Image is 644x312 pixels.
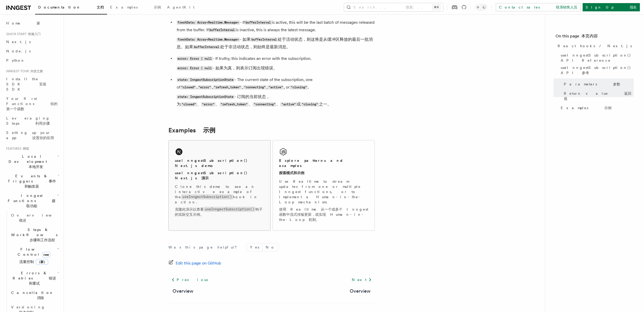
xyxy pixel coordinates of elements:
[198,85,212,90] code: "error"
[9,268,61,288] button: Errors & Retries 错误和重试
[173,287,193,295] a: Overview
[168,127,215,134] a: Examples 示例
[280,102,297,107] code: "active"
[42,252,50,258] span: new
[6,21,40,26] span: Home
[4,37,61,46] a: Next.js
[279,158,368,178] h2: Explore patterns and examples
[6,77,46,91] span: Install the SDK
[4,193,57,209] span: Inngest Functions
[290,85,308,90] code: "closing"
[349,275,375,284] a: Next
[23,147,29,150] font: 特征
[4,147,29,151] span: Features
[4,32,40,36] span: Quick start
[6,131,54,140] span: Setting up your app
[4,154,57,169] span: Local Development
[97,5,104,9] font: 文档
[220,102,249,107] code: "refresh_token"
[9,245,61,268] button: Flow Controlnew流量控制（新）
[9,227,66,243] span: Steps & Workflows
[164,2,198,14] a: AgentKit
[263,243,278,251] button: No
[167,5,194,9] span: AgentKit
[177,57,213,61] code: error: Error | null
[176,260,221,267] span: Edit this page on GitHub
[175,171,248,180] font: useInngestSubscription() Next.js 演示
[107,2,164,14] a: Examples 示例
[38,5,104,9] span: Documentation
[4,171,61,191] button: Events & Triggers 事件和触发器
[562,79,634,89] a: Parameters 参数
[562,89,634,103] a: Return value 返回值
[30,69,43,73] font: 内含之旅
[4,191,61,211] button: Inngest Functions 摄取功能
[177,95,234,99] code: state: InngestSubscriptionState
[175,19,375,53] li: - If is active, this will be the last batch of messages released from the buffer. If is inactive,...
[253,102,276,107] code: "connecting"
[247,243,262,251] button: Yes
[181,102,197,107] code: "closed"
[245,20,272,25] code: bufferInterval
[177,66,277,70] font: - 如果为真，则表示订阅出现错误。
[37,296,44,300] font: 消除
[19,260,48,264] font: 流量控制
[4,114,61,128] a: Leveraging Steps 利用步骤
[9,270,57,286] span: Errors & Retries
[36,259,48,265] span: （新）
[9,290,62,300] span: Cancellation
[9,288,61,302] button: Cancellation 消除
[496,3,581,11] a: Contact sales 联系销售人员
[583,3,640,11] a: Sign Up 报名
[4,173,58,189] span: Events & Triggers
[564,82,620,87] span: Parameters
[175,158,264,183] h2: useInngestSubscription() Next.js demo
[175,184,264,219] p: Clone this demo to see an interactive example of the hook in action.
[9,225,61,245] button: Steps & Workflows 步骤和工作流程
[558,43,632,49] span: React hooks / Next.js
[181,194,233,199] code: useInngestSubscription()
[604,106,612,110] font: 示例
[35,121,50,125] font: 利用步骤
[175,55,375,74] li: - If truthy, this indicates an error with the subscription.
[9,247,57,266] span: Flow Control
[4,69,43,73] span: Inngest tour
[177,94,331,107] font: - 订阅的当前状态，为 、 、 、 、 或 之一。
[267,85,284,90] code: "active"
[177,78,234,82] code: state: InngestSubscriptionState
[561,53,634,77] span: useInngestSubscription() API Reference
[581,34,598,38] font: 本页内容
[475,4,487,10] button: Toggle dark mode
[30,238,55,242] font: 步骤和工作流程
[556,41,634,51] a: React hooks / Next.js
[613,82,620,86] font: 参数
[180,85,197,90] code: "closed"
[344,3,443,11] button: Search... 搜索...⌘K
[273,140,375,231] a: Explore patterns and examples探索模式和示例Use Realtime to stream updates from one or multiple Inngest f...
[168,275,211,284] a: Previous
[279,179,368,224] p: Use Realtime to stream updates from one or multiple Inngest functions, or to implement a Human-in...
[6,40,31,44] span: Next.js
[301,102,319,107] code: "closing"
[193,45,220,49] code: bufferInterval
[28,32,40,36] font: 快速入门
[4,46,61,56] a: Node.js
[168,260,221,267] a: Edit this page on GitHub
[4,128,61,142] a: Setting up your app 设置你的应用
[35,2,107,14] a: Documentation 文档
[243,85,266,90] code: "connecting"
[6,49,31,53] span: Node.js
[559,103,634,113] a: Examples 示例
[29,165,43,169] font: 本地开发
[564,91,634,101] span: Return value
[177,20,240,25] code: freshData: Array<Realtime.Message>
[559,51,634,79] a: useInngestSubscription() API ReferenceuseInngestSubscription() API 参考
[4,74,61,94] a: Install the SDK 安装 SDK
[279,171,304,175] font: 探索模式和示例
[279,207,368,222] font: 使用 Realtime 从一个或多个 Inngest 函数中流式传输更新，或实现 Human-in-the-Loop 机制。
[9,211,61,225] a: Overview 概述
[203,126,215,134] font: 示例
[433,5,440,10] kbd: ⌘K
[154,5,161,9] font: 示例
[175,76,375,110] li: - The current state of the subscription, one of , , , , , or .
